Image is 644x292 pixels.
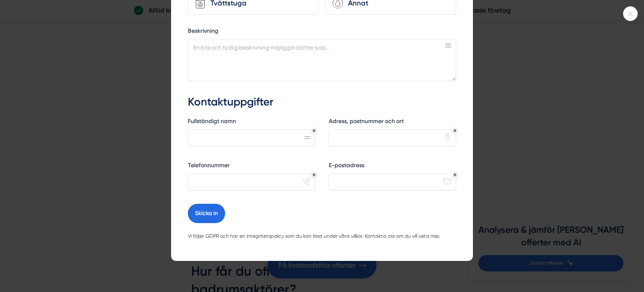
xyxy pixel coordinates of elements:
button: Skicka in [188,204,225,223]
div: Obligatoriskt [453,129,457,132]
div: Obligatoriskt [312,129,316,132]
label: Fullständigt namn [188,117,315,128]
label: Beskrivning [188,27,456,37]
label: E-postadress [329,161,456,172]
div: Obligatoriskt [312,173,316,176]
label: Telefonnummer [188,161,315,172]
p: Vi följer GDPR och har en integritetspolicy som du kan läsa under våra villkor. Kontakta oss om d... [188,232,456,241]
h3: Kontaktuppgifter [188,95,456,110]
label: Adress, postnummer och ort [329,117,456,128]
div: Obligatoriskt [453,173,457,176]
